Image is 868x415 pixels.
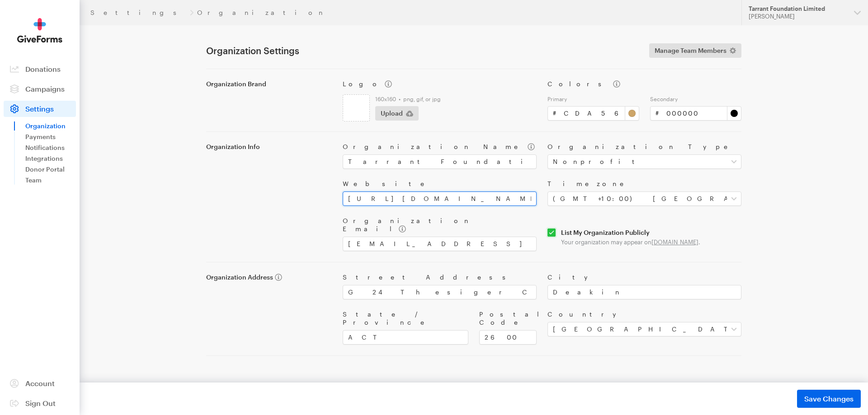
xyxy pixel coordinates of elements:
[25,142,76,153] a: Notifications
[206,143,332,151] label: Organization Info
[343,310,468,326] label: State / Province
[649,43,741,58] a: Manage Team Members
[343,180,537,188] label: Website
[343,143,537,151] label: Organization Name
[25,164,76,175] a: Donor Portal
[206,45,638,56] h1: Organization Settings
[4,395,76,411] a: Sign Out
[547,273,741,281] label: City
[90,9,186,16] a: Settings
[17,18,62,43] img: GiveForms
[25,379,55,387] span: Account
[547,143,741,151] label: Organization Type
[25,65,61,73] span: Donations
[375,106,419,121] button: Upload
[206,273,332,281] label: Organization Address
[25,131,76,142] a: Payments
[343,273,537,281] label: Street Address
[343,80,537,88] label: Logo
[650,95,742,103] label: Secondary
[547,80,741,88] label: Colors
[343,191,537,206] input: https://www.example.com
[25,104,54,113] span: Settings
[749,5,847,13] div: Tarrant Foundation Limited
[4,81,76,97] a: Campaigns
[4,101,76,117] a: Settings
[547,310,741,318] label: Country
[25,399,56,407] span: Sign Out
[343,217,537,233] label: Organization Email
[655,45,726,56] span: Manage Team Members
[479,310,537,326] label: Postal Code
[797,390,861,408] button: Save Changes
[4,375,76,392] a: Account
[375,95,537,103] label: 160x160 • png, gif, or jpg
[651,238,698,246] a: [DOMAIN_NAME]
[547,95,639,103] label: Primary
[381,108,403,119] span: Upload
[25,121,76,131] a: Organization
[804,393,854,404] span: Save Changes
[4,61,76,77] a: Donations
[25,175,76,186] a: Team
[25,84,65,93] span: Campaigns
[749,13,847,20] div: [PERSON_NAME]
[547,180,741,188] label: Timezone
[206,80,332,88] label: Organization Brand
[25,153,76,164] a: Integrations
